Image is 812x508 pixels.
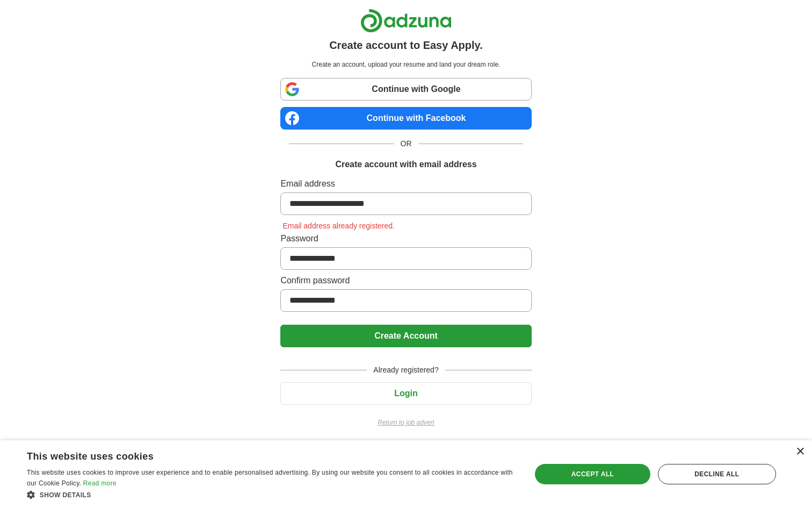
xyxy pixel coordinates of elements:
[280,107,531,130] a: Continue with Facebook
[27,469,513,487] span: This website uses cookies to improve user experience and to enable personalised advertising. By u...
[282,60,529,69] p: Create an account, upload your resume and land your dream role.
[535,464,650,484] div: Accept all
[27,447,489,463] div: This website uses cookies
[280,274,531,287] label: Confirm password
[280,78,531,101] a: Continue with Google
[658,464,776,484] div: Decline all
[280,389,531,398] a: Login
[329,37,483,53] h1: Create account to Easy Apply.
[280,221,397,230] span: Email address already registered.
[280,232,531,245] label: Password
[280,418,531,427] a: Return to job advert
[360,9,452,33] img: Adzuna logo
[394,138,418,149] span: OR
[367,364,445,376] span: Already registered?
[83,480,117,487] a: Read more, opens a new window
[280,382,531,405] button: Login
[40,491,91,499] span: Show details
[280,325,531,347] button: Create Account
[27,489,516,500] div: Show details
[796,448,804,456] div: Close
[335,158,476,171] h1: Create account with email address
[280,177,531,190] label: Email address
